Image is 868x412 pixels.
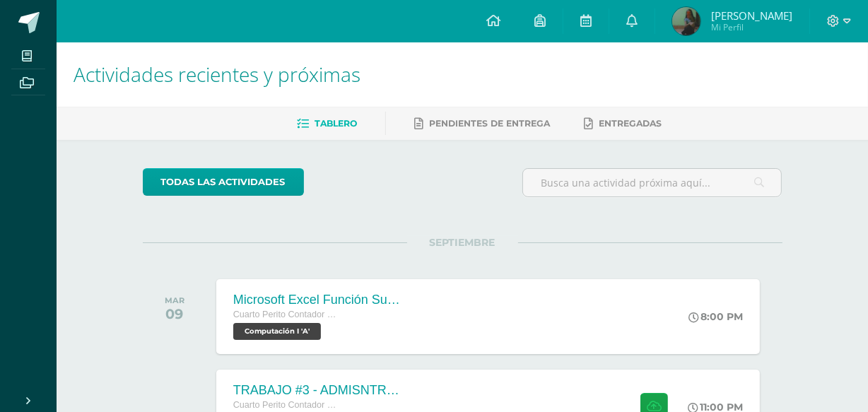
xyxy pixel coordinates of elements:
[315,118,357,129] span: Tablero
[414,112,550,135] a: Pendientes de entrega
[672,7,700,35] img: 6b949e7cc0cc562f7fda9661b760cceb.png
[233,323,321,340] span: Computación I 'A'
[233,383,403,398] div: TRABAJO #3 - ADMISNTRACIÓN PÚBLICA
[407,236,518,249] span: SEPTIEMBRE
[711,8,792,23] span: [PERSON_NAME]
[297,112,357,135] a: Tablero
[599,118,662,129] span: Entregadas
[233,400,339,410] span: Cuarto Perito Contador con Orientación en Computación
[143,168,304,196] a: todas las Actividades
[429,118,550,129] span: Pendientes de entrega
[523,169,782,196] input: Busca una actividad próxima aquí...
[233,293,403,307] div: Microsoft Excel Función Sumar.Si.conjunto
[165,295,184,305] div: MAR
[165,305,184,322] div: 09
[74,61,360,88] span: Actividades recientes y próximas
[584,112,662,135] a: Entregadas
[233,310,339,319] span: Cuarto Perito Contador con Orientación en Computación
[688,310,743,323] div: 8:00 PM
[711,21,792,33] span: Mi Perfil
